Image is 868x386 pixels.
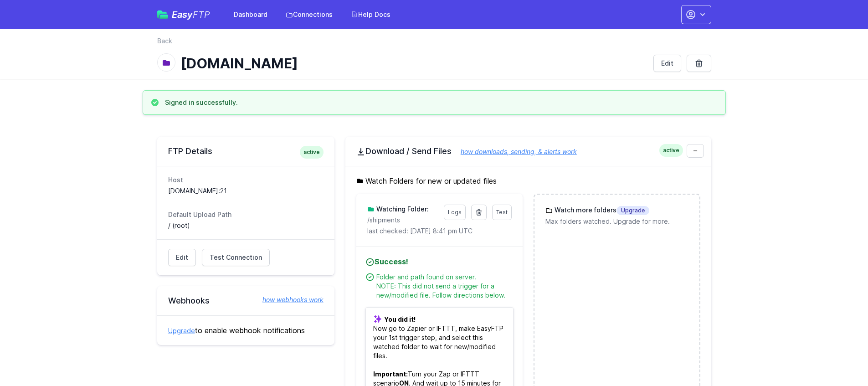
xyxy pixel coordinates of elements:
a: EasyFTP [157,10,210,19]
h4: Success! [365,256,514,267]
dd: / (root) [168,221,324,230]
b: You did it! [384,315,416,323]
h3: Watching Folder: [375,205,429,214]
p: last checked: [DATE] 8:41 pm UTC [367,226,512,236]
a: Upgrade [168,327,195,335]
p: /shipments [367,216,438,225]
h1: [DOMAIN_NAME] [181,55,646,72]
nav: Breadcrumb [157,36,711,51]
a: how downloads, sending, & alerts work [452,148,577,155]
h3: Watch more folders [553,206,649,215]
a: Edit [168,249,196,266]
span: active [300,146,324,159]
span: Test [496,209,508,216]
a: Help Docs [345,6,396,23]
iframe: Drift Widget Chat Controller [822,340,857,375]
h2: Download / Send Files [356,146,700,157]
span: Test Connection [210,253,262,262]
img: easyftp_logo.png [157,10,168,19]
h2: FTP Details [168,146,324,157]
a: Connections [280,6,338,23]
a: Test Connection [202,249,270,266]
span: active [659,144,683,157]
a: Back [157,36,172,46]
h2: Webhooks [168,295,324,306]
h3: Signed in successfully. [165,98,238,107]
div: to enable webhook notifications [157,315,334,345]
dt: Host [168,175,324,185]
a: Logs [444,205,466,220]
b: Important: [373,370,408,378]
div: Folder and path found on server. NOTE: This did not send a trigger for a new/modified file. Follo... [376,273,514,300]
span: Upgrade [616,206,649,215]
a: Edit [653,55,681,72]
a: Dashboard [228,6,273,23]
span: FTP [193,9,210,20]
a: Test [492,205,512,220]
p: Max folders watched. Upgrade for more. [545,217,688,226]
dd: [DOMAIN_NAME]:21 [168,186,324,196]
dt: Default Upload Path [168,210,324,219]
span: Easy [172,10,210,19]
a: Watch more foldersUpgrade Max folders watched. Upgrade for more. [534,195,699,237]
a: how webhooks work [253,295,324,304]
h5: Watch Folders for new or updated files [356,175,700,186]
